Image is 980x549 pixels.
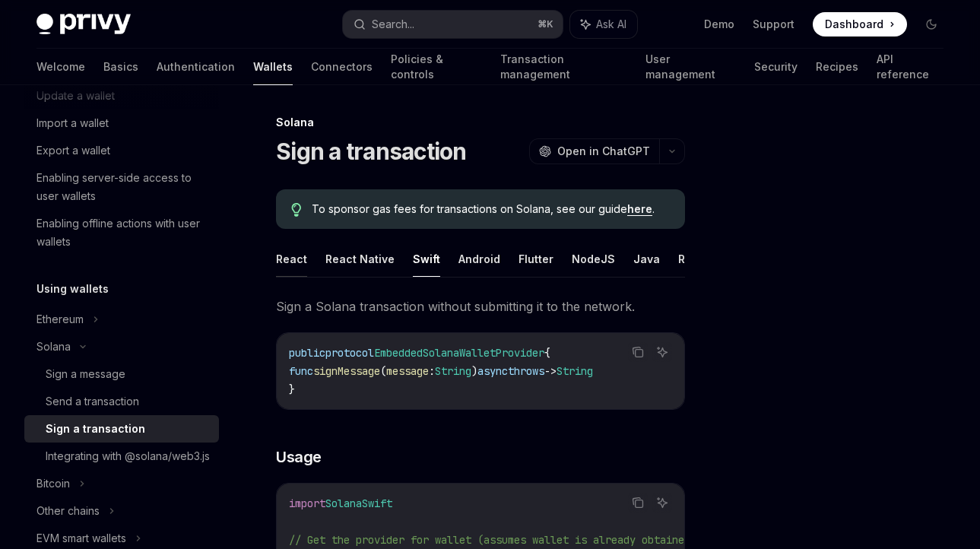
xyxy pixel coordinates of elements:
div: Sign a transaction [46,420,145,438]
a: Enabling server-side access to user wallets [24,164,219,210]
span: Dashboard [825,17,883,32]
div: Import a wallet [36,114,109,132]
div: Bitcoin [36,474,70,493]
div: Solana [36,338,71,356]
a: Support [753,17,794,32]
span: protocol [325,346,374,360]
span: String [557,364,593,378]
button: Copy the contents from the code block [628,342,648,362]
button: Ask AI [652,493,672,513]
button: React [276,241,307,277]
a: User management [645,49,736,85]
span: message [386,364,429,378]
button: Toggle dark mode [919,12,944,36]
a: Connectors [311,49,373,85]
span: EmbeddedSolanaWalletProvider [374,346,544,360]
a: API reference [877,49,944,85]
button: Copy the contents from the code block [628,493,648,513]
a: Enabling offline actions with user wallets [24,210,219,255]
span: async [477,364,508,378]
h1: Sign a transaction [276,138,467,165]
span: Ask AI [596,17,626,32]
button: Android [458,241,500,277]
span: Sign a Solana transaction without submitting it to the network. [276,296,685,317]
div: Enabling server-side access to user wallets [36,169,210,205]
div: Integrating with @solana/web3.js [46,447,210,465]
span: // Get the provider for wallet (assumes wallet is already obtained) [289,533,696,547]
div: Enabling offline actions with user wallets [36,214,210,251]
span: import [289,497,325,510]
div: EVM smart wallets [36,529,126,547]
a: Security [754,49,798,85]
svg: Tip [291,203,302,217]
span: -> [544,364,557,378]
a: Export a wallet [24,137,219,164]
h5: Using wallets [36,280,109,298]
a: Dashboard [813,12,907,36]
div: Ethereum [36,310,84,328]
button: REST API [678,241,726,277]
div: Search... [372,15,414,33]
div: Send a transaction [46,392,139,411]
span: signMessage [313,364,380,378]
button: Search...⌘K [343,11,563,38]
span: throws [508,364,544,378]
span: ⌘ K [538,18,553,30]
span: } [289,382,295,396]
button: React Native [325,241,395,277]
button: Ask AI [570,11,637,38]
span: To sponsor gas fees for transactions on Solana, see our guide . [312,202,670,217]
a: here [627,202,652,216]
button: Swift [413,241,440,277]
a: Import a wallet [24,109,219,137]
button: Java [633,241,660,277]
a: Transaction management [500,49,627,85]
span: Usage [276,446,322,468]
span: ) [471,364,477,378]
span: func [289,364,313,378]
span: SolanaSwift [325,497,392,510]
div: Solana [276,115,685,130]
a: Welcome [36,49,85,85]
span: : [429,364,435,378]
div: Sign a message [46,365,125,383]
a: Recipes [816,49,858,85]
span: Open in ChatGPT [557,144,650,159]
a: Policies & controls [391,49,482,85]
button: Flutter [519,241,553,277]
span: { [544,346,550,360]
span: String [435,364,471,378]
a: Integrating with @solana/web3.js [24,443,219,470]
button: Ask AI [652,342,672,362]
span: public [289,346,325,360]
a: Sign a transaction [24,415,219,443]
a: Sign a message [24,360,219,388]
a: Demo [704,17,734,32]
div: Export a wallet [36,141,110,160]
a: Send a transaction [24,388,219,415]
img: dark logo [36,14,131,35]
a: Basics [103,49,138,85]
a: Wallets [253,49,293,85]
a: Authentication [157,49,235,85]
button: NodeJS [572,241,615,277]
button: Open in ChatGPT [529,138,659,164]
span: ( [380,364,386,378]
div: Other chains [36,502,100,520]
